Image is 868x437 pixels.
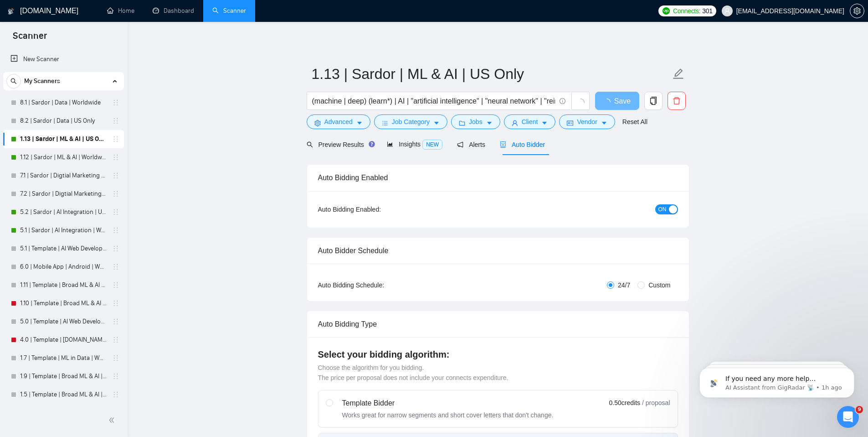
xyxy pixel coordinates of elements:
[20,221,107,239] a: 5.1 | Sardor | AI Integration | Worldwide
[387,140,442,148] span: Insights
[356,120,363,126] span: caret-down
[15,133,168,151] div: - Use hyper-targeted filters with 3-5 carefully selected tags instead of broad searches
[3,50,124,68] li: New Scanner
[112,190,119,198] span: holder
[837,406,859,428] iframe: Intercom live chat
[20,312,107,331] a: 5.0 | Template | AI Web Development | [GEOGRAPHIC_DATA] Only
[156,288,171,302] button: Send a message…
[324,117,353,127] span: Advanced
[368,140,376,148] div: Tooltip anchor
[318,280,438,290] div: Auto Bidding Schedule:
[392,117,430,127] span: Job Category
[20,203,107,221] a: 5.2 | Sardor | AI Integration | US Only
[212,7,246,15] a: searchScanner
[20,148,107,166] a: 1.12 | Sardor | ML & AI | Worldwide
[160,6,176,23] div: Close
[307,141,372,148] span: Preview Results
[15,179,74,186] b: Speed & Timing:
[10,50,117,68] a: New Scanner
[500,141,506,148] span: robot
[8,272,175,288] textarea: Message…
[15,259,168,282] div: - Optimize cover letter templates to be more personalized with better Proof of Previous Work
[5,29,54,48] span: Scanner
[314,120,321,126] span: setting
[560,98,565,104] span: info-circle
[46,65,175,85] div: LRR. lead reply rate how to improve
[668,92,686,110] button: delete
[112,208,119,216] span: holder
[312,95,555,107] input: Search Freelance Jobs...
[20,112,107,130] a: 8.2 | Sardor | Data | US Only
[601,120,607,126] span: caret-down
[20,331,107,349] a: 4.0 | Template | [DOMAIN_NAME] | Worldwide
[433,120,440,126] span: caret-down
[645,280,674,290] span: Custom
[850,4,864,18] button: setting
[850,7,864,15] span: setting
[44,18,113,27] p: The team can also help
[112,117,119,125] span: holder
[20,258,107,276] a: 6.0 | Mobile App | Android | Worldwide
[307,141,313,148] span: search
[15,156,168,174] div: - Create tightly scoped scanners for specific tech stacks or services
[15,223,168,241] div: - Maintain consistent weekly output of 20-35 targeted proposals
[7,92,175,400] div: To improve your Lead Reply Rate (LRR), focus on these key strategies:Scanner Optimization:- Use h...
[24,72,60,90] span: My Scanners
[668,97,685,105] span: delete
[522,117,538,127] span: Client
[112,318,119,325] span: holder
[153,7,194,15] a: dashboardDashboard
[622,117,647,127] a: Reset All
[112,300,119,307] span: holder
[112,354,119,362] span: holder
[89,166,97,173] a: Source reference 131072934:
[642,398,670,407] span: / proposal
[7,65,175,92] div: adrianoligarch@gmail.com says…
[112,135,119,143] span: holder
[686,349,868,412] iframe: Intercom notifications message
[6,6,23,24] button: go back
[15,192,168,218] div: - Submit proposals within 30-60 minutes of job posting for significantly more views and faster re...
[20,166,107,185] a: 7.1 | Sardor | Digtial Marketing PPC | Worldwide
[108,416,118,425] span: double-left
[644,92,663,110] button: copy
[457,141,485,148] span: Alerts
[112,245,119,252] span: holder
[422,140,442,150] span: NEW
[29,291,36,299] button: Gif picker
[15,246,74,253] b: Content Quality:
[20,385,107,404] a: 1.5 | Template | Broad ML & AI | Big 5
[112,373,119,380] span: holder
[559,114,615,129] button: idcardVendorcaret-down
[856,406,863,413] span: 9
[469,117,483,127] span: Jobs
[20,94,107,112] a: 8.1 | Sardor | Data | Worldwide
[20,239,107,258] a: 5.1 | Template | AI Web Developer | Worldwide
[663,7,670,15] img: upwork-logo.png
[457,141,463,148] span: notification
[112,336,119,343] span: holder
[107,7,134,15] a: homeHome
[8,4,14,19] img: logo
[112,99,119,106] span: holder
[451,114,500,129] button: folderJobscaret-down
[318,348,678,361] h4: Select your bidding algorithm:
[387,141,393,147] span: area-chart
[112,154,119,161] span: holder
[658,204,667,214] span: ON
[541,120,548,126] span: caret-down
[14,291,21,299] button: Emoji picker
[673,68,684,80] span: edit
[576,99,585,107] span: loading
[43,291,51,299] button: Upload attachment
[342,411,554,420] div: Works great for narrow segments and short cover letters that don't change.
[318,311,678,337] div: Auto Bidding Type
[500,141,545,148] span: Auto Bidder
[7,92,175,401] div: AI Assistant from GigRadar 📡 says…
[312,62,671,85] input: Scanner name...
[595,92,639,110] button: Save
[374,114,447,129] button: barsJob Categorycaret-down
[53,70,168,79] div: LRR. lead reply rate how to improve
